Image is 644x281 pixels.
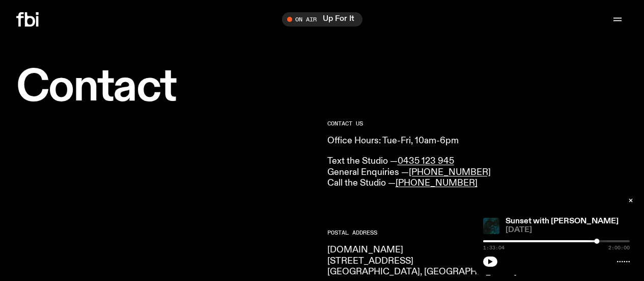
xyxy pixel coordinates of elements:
[398,157,454,166] a: 0435 123 945
[396,178,478,188] a: [PHONE_NUMBER]
[327,245,628,278] p: [DOMAIN_NAME] [STREET_ADDRESS] [GEOGRAPHIC_DATA], [GEOGRAPHIC_DATA] 2015
[16,67,317,109] h1: Contact
[506,226,630,234] span: [DATE]
[282,12,362,27] button: On AirUp For It
[506,217,619,225] a: Sunset with [PERSON_NAME]
[409,168,491,177] a: [PHONE_NUMBER]
[327,136,628,147] p: Office Hours: Tue-Fri, 10am-6pm
[483,245,505,250] span: 1:33:04
[608,245,630,250] span: 2:00:00
[327,156,628,189] p: Text the Studio — General Enquiries — Call the Studio —
[327,121,628,126] h2: CONTACT US
[327,230,628,236] h2: Postal Address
